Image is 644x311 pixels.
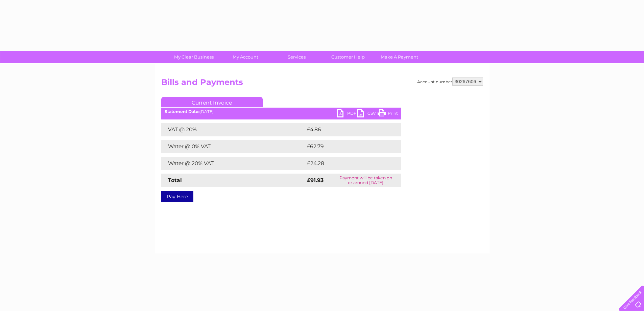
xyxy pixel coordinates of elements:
[372,51,427,63] a: Make A Payment
[305,123,386,136] td: £4.86
[161,97,263,107] a: Current Invoice
[269,51,325,63] a: Services
[161,191,193,202] a: Pay Here
[307,177,324,183] strong: £91.93
[161,123,305,136] td: VAT @ 20%
[161,77,483,90] h2: Bills and Payments
[305,157,388,170] td: £24.28
[165,109,199,114] b: Statement Date:
[166,51,222,63] a: My Clear Business
[337,109,357,119] a: PDF
[417,77,483,86] div: Account number
[161,109,401,114] div: [DATE]
[168,177,182,183] strong: Total
[161,157,305,170] td: Water @ 20% VAT
[330,174,401,187] td: Payment will be taken on or around [DATE]
[378,109,398,119] a: Print
[161,140,305,153] td: Water @ 0% VAT
[320,51,376,63] a: Customer Help
[357,109,378,119] a: CSV
[217,51,273,63] a: My Account
[305,140,387,153] td: £62.79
